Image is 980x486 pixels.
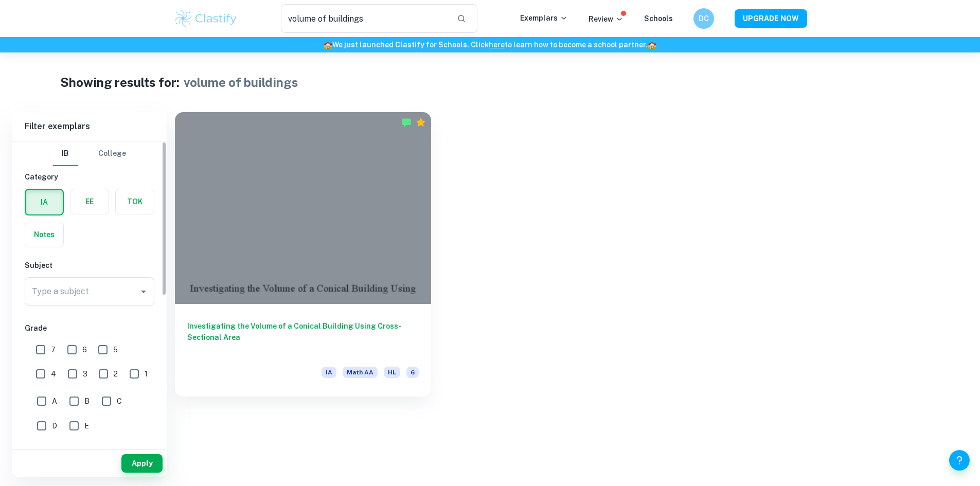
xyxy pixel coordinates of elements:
button: College [98,141,126,166]
img: Clastify logo [173,8,239,29]
span: 5 [113,344,118,355]
span: 6 [82,344,87,355]
span: 🏫 [648,41,656,49]
button: Help and Feedback [949,450,970,471]
span: A [52,395,57,407]
h1: volume of buildings [184,73,298,92]
button: Notes [25,222,63,247]
a: Investigating the Volume of a Conical Building Using Cross-Sectional AreaIAMath AAHL6 [175,112,431,397]
span: B [84,395,90,407]
span: 6 [406,367,419,378]
span: E [84,420,89,431]
span: IA [322,367,336,378]
div: Premium [416,117,426,128]
span: 4 [51,368,56,380]
button: UPGRADE NOW [735,9,807,28]
h6: DC [698,13,709,24]
span: C [117,395,122,407]
a: Schools [644,14,673,23]
p: Exemplars [520,12,568,24]
button: EE [70,189,109,214]
span: 3 [83,368,87,380]
span: 1 [145,368,148,380]
button: Apply [121,454,163,473]
a: here [489,41,505,49]
img: Marked [401,117,412,128]
input: Search for any exemplars... [281,4,449,33]
span: HL [384,367,400,378]
button: TOK [116,189,154,214]
span: 🏫 [324,41,332,49]
p: Review [589,13,623,25]
div: Filter type choice [53,141,126,166]
span: 7 [51,344,56,355]
span: Math AA [343,367,378,378]
h1: Showing results for: [60,73,180,92]
h6: We just launched Clastify for Schools. Click to learn how to become a school partner. [2,39,978,50]
h6: Investigating the Volume of a Conical Building Using Cross-Sectional Area [187,320,419,354]
span: D [52,420,57,431]
h6: Category [25,171,154,183]
h6: Subject [25,260,154,271]
button: IB [53,141,78,166]
span: 2 [114,368,118,380]
button: IA [26,190,63,214]
button: Open [136,284,151,299]
button: DC [693,8,714,29]
h6: Grade [25,322,154,334]
h6: Filter exemplars [12,112,167,141]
